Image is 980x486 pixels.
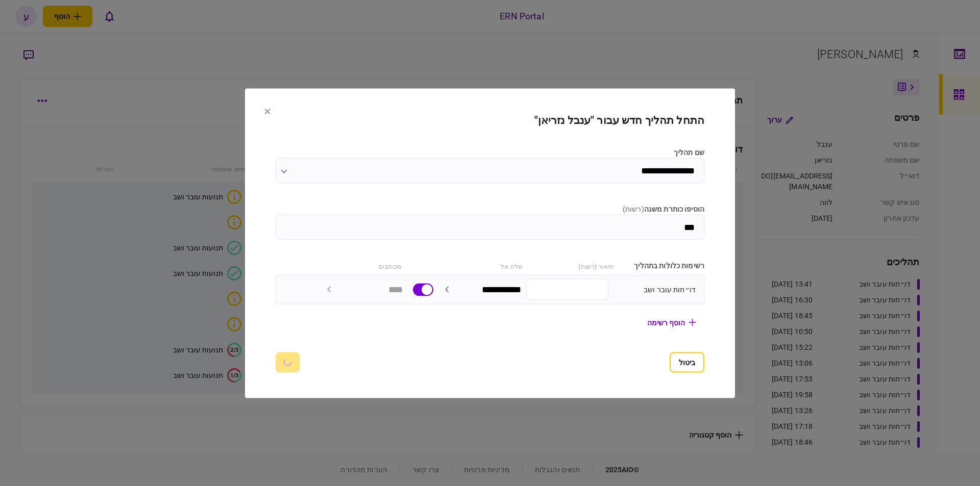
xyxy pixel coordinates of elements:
[528,260,614,271] div: תיאור (רשות)
[276,114,704,126] h2: התחל תהליך חדש עבור "ענבל נזריאן"
[619,260,704,271] div: רשימות כלולות בתהליך
[437,260,523,271] div: שלח אל
[276,203,704,214] label: הוסיפו כותרת משנה
[276,214,704,240] input: הוסיפו כותרת משנה
[614,284,696,295] div: דו״חות עובר ושב
[315,260,401,271] div: מכותבים
[276,158,704,183] input: שם תהליך
[623,204,644,213] span: ( רשות )
[670,352,704,372] button: ביטול
[276,147,704,158] label: שם תהליך
[639,313,704,331] button: הוסף רשימה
